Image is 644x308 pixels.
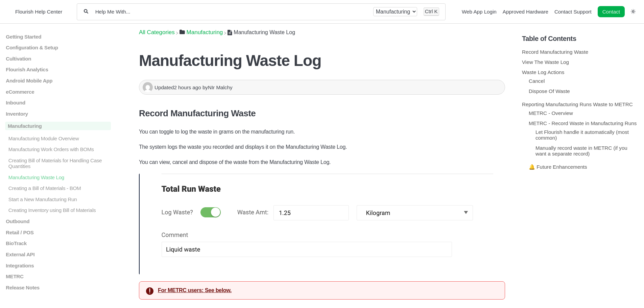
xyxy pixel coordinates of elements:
a: Let Flourish handle it automatically (most common) [535,129,629,141]
a: METRC - Overview [529,110,573,116]
a: Record Manufacturing Waste [522,49,588,55]
a: Outbound [5,218,111,224]
span: Flourish Help Center [15,9,62,15]
a: METRC - Record Waste in Manufacturing Runs [529,120,637,126]
a: Integrations [5,262,111,268]
a: Inbound [5,100,111,105]
a: Switch dark mode setting [631,8,636,14]
a: Manufacturing [180,29,223,35]
kbd: K [434,8,438,14]
span: by [202,85,233,90]
a: Creating a Bill of Materials - BOM [5,185,111,191]
a: 🔔 Future Enhancements [529,164,587,170]
a: Approved Hardware navigation item [503,9,548,15]
p: Manufacturing Module Overview [8,135,111,141]
a: Contact Support navigation item [554,9,592,15]
a: Start a New Manufacturing Run [5,196,111,202]
span: All Categories [139,29,175,36]
a: Breadcrumb link to All Categories [139,29,175,35]
a: External API [5,252,111,257]
a: eCommerce [5,89,111,94]
a: Waste Log Actions [522,69,564,75]
p: You can view, cancel and dispose of the waste from the Manufacturing Waste Log. [139,158,505,167]
p: Creating a Bill of Materials - BOM [8,185,111,191]
a: Flourish Analytics [5,67,111,72]
a: Reporting Manufacturing Runs Waste to METRC [522,101,633,107]
a: Inventory [5,111,111,117]
p: Manufacturing Waste Log [8,174,111,180]
img: Flourish Help Center Logo [8,7,12,16]
img: NIr Malchy [143,82,153,92]
a: Configuration & Setup [5,45,111,50]
a: Creating Bill of Materials for Handling Case Quantities [5,158,111,169]
a: Dispose Of Waste [529,88,570,94]
input: Help Me With... [95,8,367,15]
span: NIr Malchy [208,85,233,90]
img: image.png [139,173,494,275]
a: Manufacturing Work Orders with BOMs [5,146,111,152]
h3: Record Manufacturing Waste [139,108,505,119]
a: Web App Login navigation item [462,9,497,15]
a: Manufacturing [5,122,111,130]
time: 2 hours ago [174,85,201,90]
p: Manufacturing Work Orders with BOMs [8,146,111,152]
a: Release Notes [5,285,111,290]
a: BioTrack [5,240,111,246]
a: Manually record waste in METRC (if you want a separate record) [535,145,627,157]
a: For METRC users: See below. [158,287,232,293]
span: ​Manufacturing [187,29,223,36]
a: Manufacturing Module Overview [5,135,111,141]
a: Android Mobile App [5,78,111,84]
a: METRC [5,274,111,279]
h1: Manufacturing Waste Log [139,51,505,70]
p: Start a New Manufacturing Run [8,196,111,202]
li: Contact desktop [596,7,626,17]
a: Flourish Help Center [8,7,62,16]
p: Creating Inventory using Bill of Materials [8,207,111,213]
a: Getting Started [5,33,111,39]
a: View The Waste Log [522,59,569,65]
h5: Table of Contents [522,35,639,43]
a: Manufacturing Waste Log [5,174,111,180]
a: Retail / POS [5,229,111,235]
p: Creating Bill of Materials for Handling Case Quantities [8,158,111,169]
kbd: Ctrl [425,8,433,14]
a: Cancel [529,78,545,84]
p: The system logs the waste you recorded and displays it on the Manufacturing Waste Log. [139,143,505,151]
span: Manufacturing Waste Log [234,29,295,35]
a: Cultivation [5,56,111,62]
span: Updated [154,85,202,90]
a: Creating Inventory using Bill of Materials [5,207,111,213]
p: You can toggle to log the waste in grams on the manufacturing run. [139,127,505,136]
a: Contact [598,6,625,17]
